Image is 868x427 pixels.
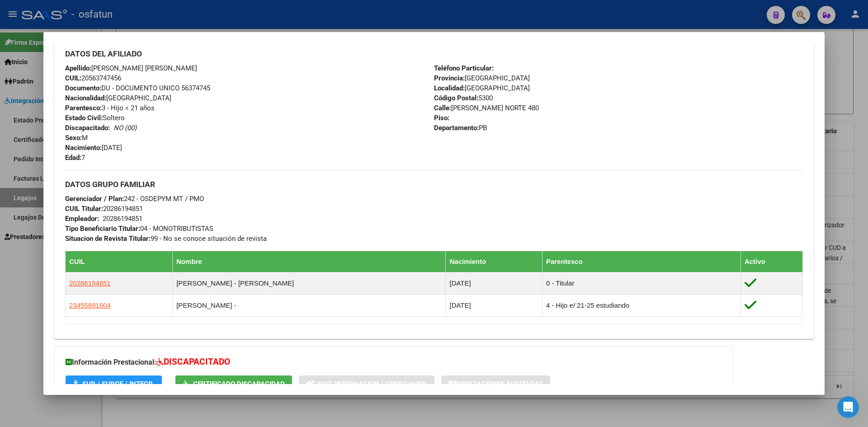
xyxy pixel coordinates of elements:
[103,214,142,224] div: 20286194851
[434,94,493,102] span: 5300
[542,272,741,295] td: 0 - Titular
[65,195,204,203] span: 242 - OSDEPYM MT / PMO
[65,225,213,233] span: 04 - MONOTRIBUTISTAS
[318,380,427,388] span: Not. Internacion / Censo Hosp.
[66,356,722,369] h3: Información Prestacional:
[66,375,162,392] button: SUR / SURGE / INTEGR.
[446,251,542,272] th: Nacimiento
[65,64,197,72] span: [PERSON_NAME] [PERSON_NAME]
[65,84,210,92] span: DU - DOCUMENTO UNICO 56374745
[741,251,802,272] th: Activo
[69,301,111,309] span: 23455891604
[65,134,82,142] strong: Sexo:
[82,380,155,388] span: SUR / SURGE / INTEGR.
[434,64,494,72] strong: Teléfono Particular:
[434,74,530,82] span: [GEOGRAPHIC_DATA]
[65,104,155,112] span: 3 - Hijo < 21 años
[65,74,121,82] span: 20563747456
[65,205,103,213] strong: CUIL Titular:
[434,124,487,132] span: PB
[65,235,267,243] span: 99 - No se conoce situación de revista
[65,195,124,203] strong: Gerenciador / Plan:
[434,104,451,112] strong: Calle:
[65,64,91,72] strong: Apellido:
[65,144,102,152] strong: Nacimiento:
[434,84,465,92] strong: Localidad:
[65,124,110,132] strong: Discapacitado:
[434,124,479,132] strong: Departamento:
[299,375,434,392] button: Not. Internacion / Censo Hosp.
[65,104,102,112] strong: Parentesco:
[65,154,81,162] strong: Edad:
[434,74,465,82] strong: Provincia:
[65,49,803,59] h3: DATOS DEL AFILIADO
[434,94,478,102] strong: Código Postal:
[434,114,449,122] strong: Piso:
[65,144,122,152] span: [DATE]
[65,84,101,92] strong: Documento:
[164,357,230,367] span: DISCAPACITADO
[65,134,88,142] span: M
[434,84,530,92] span: [GEOGRAPHIC_DATA]
[65,215,99,223] strong: Empleador:
[173,295,446,317] td: [PERSON_NAME] -
[193,380,285,388] span: Certificado Discapacidad
[441,375,550,392] button: Prestaciones Auditadas
[542,295,741,317] td: 4 - Hijo e/ 21-25 estudiando
[113,124,137,132] i: NO (00)
[65,114,103,122] strong: Estado Civil:
[65,225,140,233] strong: Tipo Beneficiario Titular:
[173,272,446,295] td: [PERSON_NAME] - [PERSON_NAME]
[456,380,543,388] span: Prestaciones Auditadas
[65,205,143,213] span: 20286194851
[66,251,173,272] th: CUIL
[65,154,85,162] span: 7
[65,94,106,102] strong: Nacionalidad:
[65,179,803,189] h3: DATOS GRUPO FAMILIAR
[65,114,125,122] span: Soltero
[175,375,292,392] button: Certificado Discapacidad
[542,251,741,272] th: Parentesco
[65,94,171,102] span: [GEOGRAPHIC_DATA]
[446,295,542,317] td: [DATE]
[837,396,859,418] iframe: Intercom live chat
[65,74,81,82] strong: CUIL:
[434,104,539,112] span: [PERSON_NAME] NORTE 480
[173,251,446,272] th: Nombre
[69,279,111,287] span: 20286194851
[65,235,151,243] strong: Situacion de Revista Titular:
[446,272,542,295] td: [DATE]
